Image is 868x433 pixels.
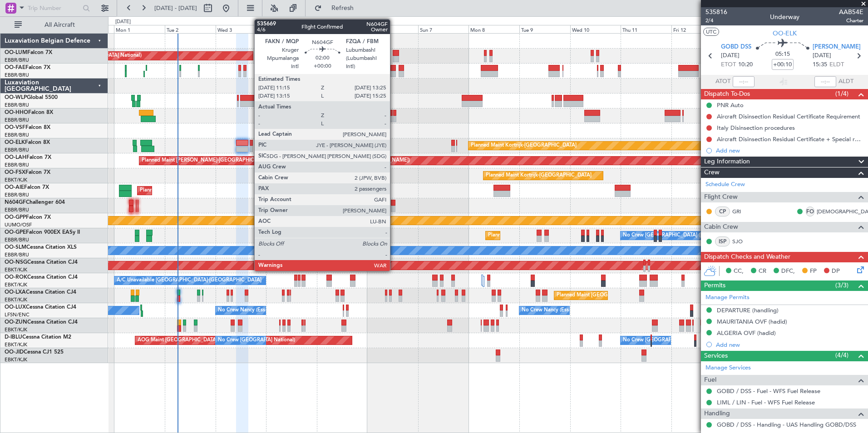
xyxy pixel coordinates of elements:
span: OO-JID [5,349,24,355]
div: No Crew Nancy (Essey) [522,304,576,317]
span: OO-FAE [5,65,25,70]
span: OO-GPP [5,215,26,220]
span: All Aircraft [24,22,96,28]
span: OO-AIE [5,185,24,190]
span: OO-GPE [5,230,26,235]
div: MAURITANIA OVF (hadid) [717,318,787,325]
a: OO-WLPGlobal 5500 [5,95,58,100]
div: Sat 6 [367,25,418,33]
div: Fri 12 [671,25,722,33]
div: A/C Unavailable [GEOGRAPHIC_DATA]-[GEOGRAPHIC_DATA] [117,274,261,287]
span: Refresh [324,5,362,11]
span: CR [759,267,766,276]
button: Refresh [310,1,365,15]
div: Wed 10 [570,25,621,33]
span: Permits [704,280,725,291]
div: Planned Maint Kortrijk-[GEOGRAPHIC_DATA] [486,169,592,182]
a: EBBR/BRU [5,117,29,123]
div: [DATE] [115,18,131,26]
span: OO-VSF [5,125,25,130]
span: OO-LAH [5,155,26,160]
span: 2/4 [705,17,727,25]
a: Schedule Crew [705,180,745,189]
a: EBBR/BRU [5,207,29,213]
span: OO-NSG [5,260,27,265]
div: PNR Auto [717,101,744,109]
div: Planned Maint [PERSON_NAME]-[GEOGRAPHIC_DATA][PERSON_NAME] ([GEOGRAPHIC_DATA][PERSON_NAME]) [142,154,410,167]
span: OO-WLP [5,95,27,100]
span: ATOT [715,77,730,86]
a: OO-GPEFalcon 900EX EASy II [5,230,80,235]
div: ALGERIA OVF (hadid) [717,329,776,337]
a: LFSN/ENC [5,311,30,318]
div: Add new [716,147,863,154]
a: EBBR/BRU [5,251,29,258]
div: Mon 8 [469,25,519,33]
div: Planned Maint [GEOGRAPHIC_DATA] ([GEOGRAPHIC_DATA] National) [557,289,721,302]
span: OO-ZUN [5,320,27,325]
a: EBKT/KJK [5,281,27,288]
span: (3/3) [835,280,848,290]
div: ISP [715,236,730,246]
span: 15:35 [813,60,827,69]
span: N604GF [5,200,26,205]
span: 535816 [705,7,727,17]
input: Trip Number [28,1,80,15]
span: DP [832,267,840,276]
span: Leg Information [704,157,750,167]
div: Aircraft Disinsection Residual Certificate Requirement [717,113,860,120]
div: No Crew Nancy (Essey) [218,304,272,317]
a: OO-LXACessna Citation CJ4 [5,290,76,295]
a: OO-LUMFalcon 7X [5,50,52,55]
span: [DATE] - [DATE] [154,4,197,12]
span: OO-FSX [5,170,25,175]
span: GOBD DSS [721,43,751,52]
div: No Crew [GEOGRAPHIC_DATA] ([GEOGRAPHIC_DATA] National) [623,334,775,347]
div: Aircraft Disinsection Residual Certificate + Special request [717,135,863,143]
span: Handling [704,408,730,419]
a: EBKT/KJK [5,356,27,363]
span: ETOT [721,60,736,69]
div: No Crew [GEOGRAPHIC_DATA] ([GEOGRAPHIC_DATA] National) [218,334,370,347]
div: Add new [716,341,863,349]
a: OO-FAEFalcon 7X [5,65,50,70]
a: OO-FSXFalcon 7X [5,170,50,175]
span: Fuel [704,375,716,385]
div: Sun 7 [418,25,469,33]
button: UTC [703,28,719,36]
a: EBBR/BRU [5,72,29,79]
a: EBBR/BRU [5,236,29,243]
a: OO-VSFFalcon 8X [5,125,50,130]
a: OO-JIDCessna CJ1 525 [5,349,64,355]
span: AAB54E [839,7,863,17]
span: [DATE] [813,51,831,60]
a: D-IBLUCessna Citation M2 [5,335,71,340]
a: EBBR/BRU [5,57,29,64]
span: ELDT [829,60,844,69]
a: N604GFChallenger 604 [5,200,65,205]
div: Planned Maint [GEOGRAPHIC_DATA] ([GEOGRAPHIC_DATA]) [140,184,283,197]
span: Services [704,351,728,361]
button: All Aircraft [10,18,99,32]
a: GOBD / DSS - Handling - UAS Handling GOBD/DSS [717,421,856,428]
a: OO-SLMCessna Citation XLS [5,245,77,250]
a: OO-ZUNCessna Citation CJ4 [5,320,78,325]
a: EBKT/KJK [5,296,27,303]
a: OO-LAHFalcon 7X [5,155,51,160]
div: Owner Melsbroek Air Base [277,49,339,63]
a: OO-AIEFalcon 7X [5,185,49,190]
a: EBBR/BRU [5,192,29,198]
span: [DATE] [721,51,740,60]
a: EBKT/KJK [5,341,27,348]
a: EBBR/BRU [5,132,29,138]
span: OO-HHO [5,110,28,115]
span: Dispatch To-Dos [704,89,750,99]
span: D-IBLU [5,335,22,340]
span: [PERSON_NAME] [813,43,861,52]
span: 05:15 [775,50,790,59]
span: OO-SLM [5,245,26,250]
a: OO-HHOFalcon 8X [5,110,53,115]
div: Tue 9 [519,25,570,33]
div: Thu 4 [266,25,317,33]
div: Mon 1 [114,25,165,33]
